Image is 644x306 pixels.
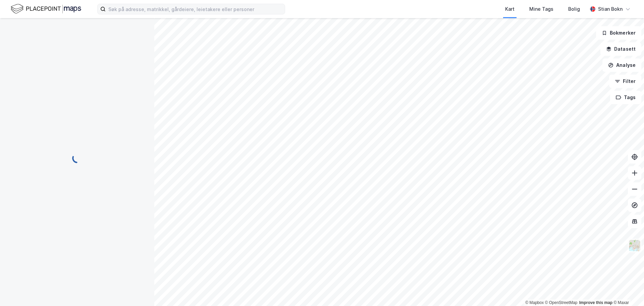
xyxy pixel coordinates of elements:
a: Improve this map [579,300,612,305]
div: Stian Bokn [598,5,623,13]
a: Mapbox [525,300,544,305]
button: Datasett [600,42,641,56]
img: logo.f888ab2527a4732fd821a326f86c7f29.svg [11,3,81,15]
button: Bokmerker [596,26,641,40]
iframe: Chat Widget [610,274,644,306]
img: Z [628,239,641,252]
div: Kart [505,5,515,13]
div: Bolig [568,5,580,13]
button: Tags [610,91,641,104]
button: Analyse [602,58,641,72]
input: Søk på adresse, matrikkel, gårdeiere, leietakere eller personer [106,4,285,14]
a: OpenStreetMap [545,300,578,305]
button: Filter [609,75,641,88]
div: Kontrollprogram for chat [610,274,644,306]
img: spinner.a6d8c91a73a9ac5275cf975e30b51cfb.svg [72,153,83,164]
div: Mine Tags [529,5,553,13]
